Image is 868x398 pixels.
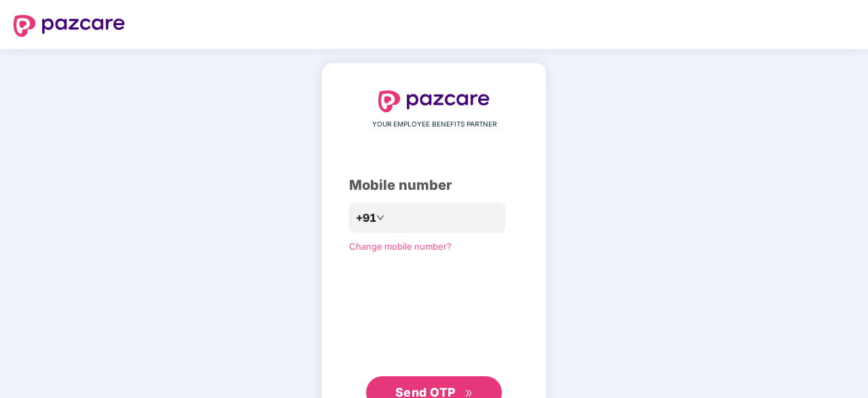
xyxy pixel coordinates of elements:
span: YOUR EMPLOYEE BENEFITS PARTNER [372,119,496,130]
span: down [376,214,384,222]
span: double-right [465,389,473,398]
img: logo [378,90,490,112]
span: +91 [356,210,376,227]
img: logo [14,15,125,37]
div: Mobile number [349,175,519,196]
a: Change mobile number? [349,241,452,252]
